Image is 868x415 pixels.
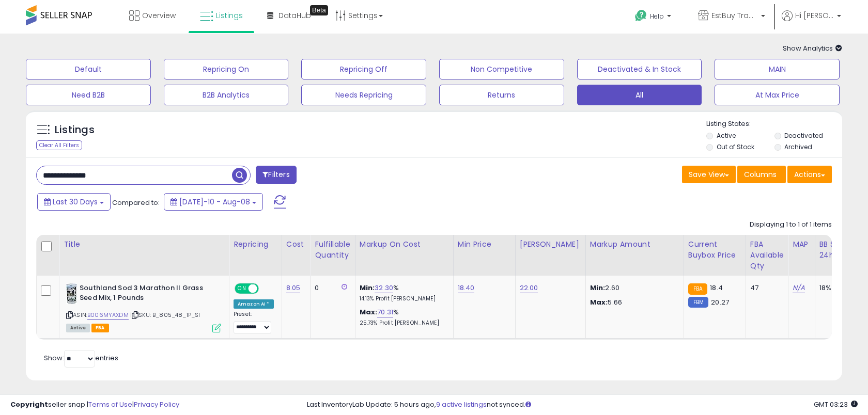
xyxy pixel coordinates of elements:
[634,9,647,22] i: Get Help
[650,12,664,21] span: Help
[234,311,274,334] div: Preset:
[130,311,200,319] span: | SKU: B_805_48_1P_SI
[66,283,221,331] div: ASIN:
[590,239,679,250] div: Markup Amount
[53,197,98,207] span: Last 30 Days
[717,142,754,151] label: Out of Stock
[87,311,129,320] a: B006MYAXDM
[439,59,564,79] button: Non Competitive
[80,283,205,305] b: Southland Sod 3 Marathon II Grass Seed Mix, 1 Pounds
[66,283,77,304] img: 51pODps0ylL._SL40_.jpg
[711,297,729,307] span: 20.27
[164,59,289,79] button: Repricing On
[256,166,296,184] button: Filters
[10,400,179,410] div: seller snap | |
[711,10,758,21] span: EstBuy Trading
[787,166,832,183] button: Actions
[66,324,90,332] span: All listings currently available for purchase on Amazon
[234,299,274,309] div: Amazon AI *
[286,283,301,293] a: 8.05
[682,166,736,183] button: Save View
[307,400,858,410] div: Last InventoryLab Update: 5 hours ago, not synced.
[458,239,511,250] div: Min Price
[64,239,225,250] div: Title
[458,283,475,293] a: 18.40
[360,283,445,302] div: %
[360,239,449,250] div: Markup on Cost
[793,239,810,250] div: MAP
[590,283,606,293] strong: Min:
[10,400,48,409] strong: Copyright
[112,198,160,207] span: Compared to:
[590,283,676,293] p: 2.60
[236,284,249,293] span: ON
[164,193,263,211] button: [DATE]-10 - Aug-08
[814,400,858,409] span: 2025-09-8 03:23 GMT
[706,119,842,129] p: Listing States:
[301,85,426,105] button: Needs Repricing
[360,307,378,317] b: Max:
[179,197,250,207] span: [DATE]-10 - Aug-08
[37,193,111,211] button: Last 30 Days
[26,85,151,105] button: Need B2B
[737,166,786,183] button: Columns
[88,400,132,409] a: Terms of Use
[257,284,274,293] span: OFF
[36,140,82,150] div: Clear All Filters
[520,283,538,293] a: 22.00
[784,131,823,140] label: Deactivated
[26,59,151,79] button: Default
[286,239,306,250] div: Cost
[590,298,676,307] p: 5.66
[750,283,780,293] div: 47
[315,239,350,261] div: Fulfillable Quantity
[164,85,289,105] button: B2B Analytics
[688,239,741,261] div: Current Buybox Price
[710,283,723,293] span: 18.4
[750,220,832,230] div: Displaying 1 to 1 of 1 items
[590,297,608,307] strong: Max:
[793,283,805,293] a: N/A
[377,307,393,317] a: 70.31
[577,85,702,105] button: All
[717,131,736,140] label: Active
[520,239,581,250] div: [PERSON_NAME]
[627,2,681,34] a: Help
[134,400,179,409] a: Privacy Policy
[310,5,328,15] div: Tooltip anchor
[360,320,445,327] p: 25.73% Profit [PERSON_NAME]
[819,239,857,261] div: BB Share 24h.
[688,283,707,295] small: FBA
[234,239,277,250] div: Repricing
[715,85,840,105] button: At Max Price
[375,283,393,293] a: 32.30
[782,10,841,34] a: Hi [PERSON_NAME]
[436,400,487,409] a: 9 active listings
[783,43,842,53] span: Show Analytics
[360,283,375,293] b: Min:
[44,353,118,363] span: Show: entries
[278,10,311,21] span: DataHub
[301,59,426,79] button: Repricing Off
[315,283,347,293] div: 0
[55,123,95,137] h5: Listings
[355,235,453,276] th: The percentage added to the cost of goods (COGS) that forms the calculator for Min & Max prices.
[715,59,840,79] button: MAIN
[750,239,784,272] div: FBA Available Qty
[360,308,445,327] div: %
[819,283,854,293] div: 18%
[439,85,564,105] button: Returns
[688,297,708,308] small: FBM
[744,169,777,180] span: Columns
[784,142,812,151] label: Archived
[142,10,176,21] span: Overview
[577,59,702,79] button: Deactivated & In Stock
[91,324,109,332] span: FBA
[360,295,445,302] p: 14.13% Profit [PERSON_NAME]
[795,10,834,21] span: Hi [PERSON_NAME]
[216,10,243,21] span: Listings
